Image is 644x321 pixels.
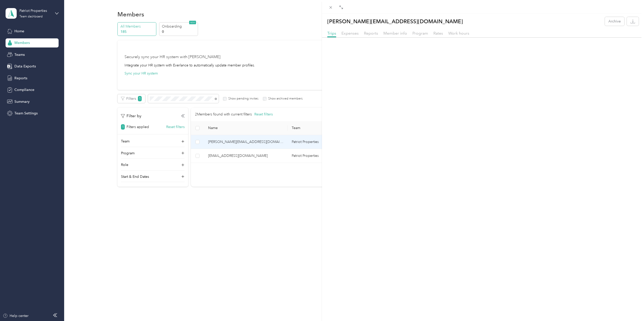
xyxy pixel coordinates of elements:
[605,17,624,26] button: Archive
[412,31,428,36] span: Program
[364,31,378,36] span: Reports
[616,293,644,321] iframe: Everlance-gr Chat Button Frame
[341,31,359,36] span: Expenses
[327,31,336,36] span: Trips
[448,31,469,36] span: Work hours
[327,17,463,26] p: [PERSON_NAME][EMAIL_ADDRESS][DOMAIN_NAME]
[383,31,407,36] span: Member info
[433,31,443,36] span: Rates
